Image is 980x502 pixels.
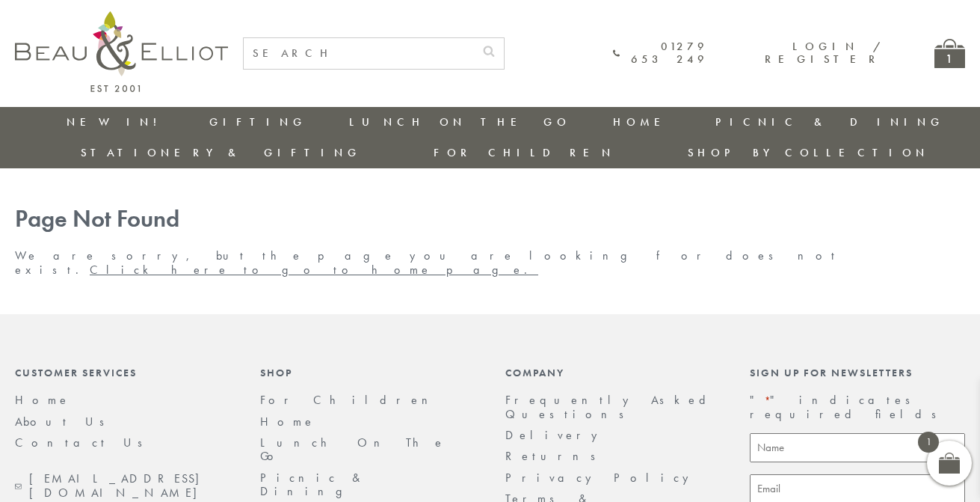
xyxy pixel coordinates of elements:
a: Returns [505,448,605,464]
a: For Children [434,145,615,160]
a: New in! [67,114,167,129]
a: Click here to go to home page. [90,262,538,278]
div: Company [505,367,721,379]
a: Delivery [505,427,605,443]
div: Shop [260,367,475,379]
a: Lunch On The Go [260,435,446,464]
a: Frequently Asked Questions [505,392,715,421]
a: Home [613,114,673,129]
div: Sign up for newsletters [750,367,965,379]
div: Customer Services [15,367,230,379]
a: Stationery & Gifting [81,145,361,160]
input: SEARCH [244,38,474,69]
a: For Children [260,392,440,408]
a: 01279 653 249 [613,40,708,67]
a: About Us [15,414,114,429]
a: [EMAIL_ADDRESS][DOMAIN_NAME] [15,472,230,500]
a: Contact Us [15,435,152,450]
a: Home [15,392,70,408]
img: logo [15,11,228,92]
p: " " indicates required fields [750,394,965,421]
a: Home [260,414,315,429]
a: Shop by collection [688,145,929,160]
a: Picnic & Dining [260,470,366,499]
a: Lunch On The Go [349,114,570,129]
a: 1 [934,39,965,68]
a: Privacy Policy [505,470,697,486]
a: Gifting [209,114,306,129]
a: Login / Register [765,39,882,67]
h1: Page Not Found [15,206,965,233]
span: 1 [918,432,939,453]
a: Picnic & Dining [715,114,944,129]
input: Name [750,433,965,462]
